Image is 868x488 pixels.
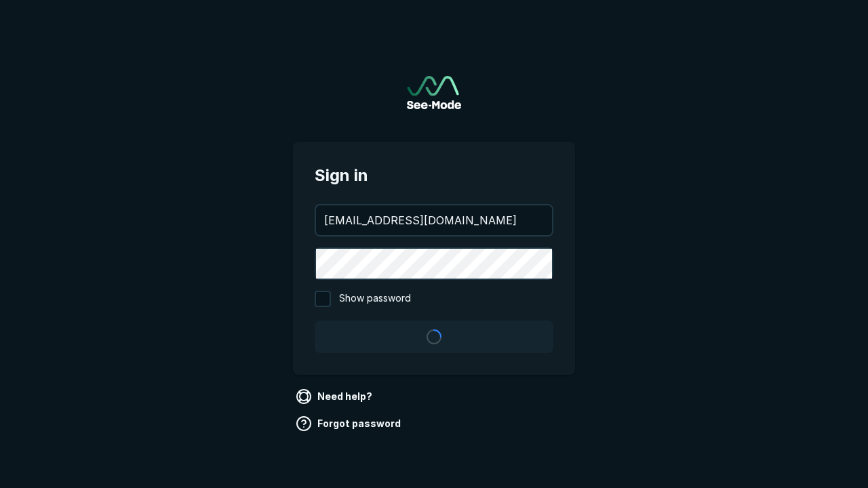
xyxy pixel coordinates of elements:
a: Go to sign in [407,76,461,109]
img: See-Mode Logo [407,76,461,109]
input: your@email.com [316,205,552,235]
span: Show password [339,291,411,307]
a: Need help? [293,386,378,407]
a: Forgot password [293,413,406,434]
span: Sign in [315,163,553,188]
